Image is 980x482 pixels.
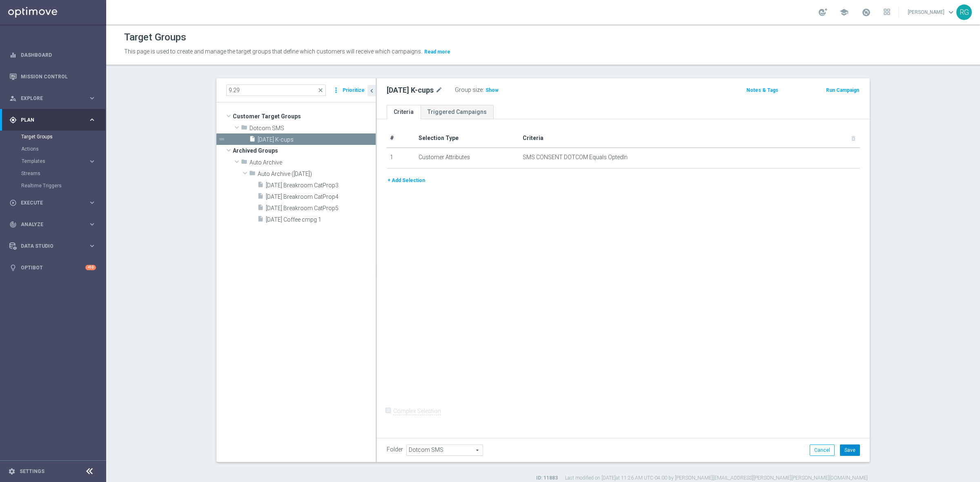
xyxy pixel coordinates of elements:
[21,131,105,143] div: Target Groups
[88,220,96,228] i: keyboard_arrow_right
[840,444,860,456] button: Save
[258,136,376,143] span: 9.29.25 K-cups
[85,265,96,270] div: +10
[9,51,17,59] i: equalizer
[9,257,96,278] div: Optibot
[9,199,17,207] i: play_circle_outline
[387,446,403,453] label: Folder
[9,95,96,102] button: person_search Explore keyboard_arrow_right
[124,31,186,43] h1: Target Groups
[241,158,247,168] i: folder
[21,257,85,278] a: Optibot
[387,129,415,148] th: #
[88,116,96,124] i: keyboard_arrow_right
[20,469,45,474] a: Settings
[88,242,96,250] i: keyboard_arrow_right
[257,181,264,191] i: insert_drive_file
[8,468,16,475] i: settings
[332,84,340,96] i: more_vert
[367,85,376,96] button: chevron_left
[21,155,105,167] div: Templates
[483,87,484,93] label: :
[387,85,434,95] h2: [DATE] K-cups
[22,159,88,164] div: Templates
[9,264,96,271] button: lightbulb Optibot +10
[825,86,860,95] button: Run Campaign
[249,159,376,166] span: Auto Archive
[233,111,376,122] span: Customer Target Groups
[9,73,96,80] button: Mission Control
[536,475,558,482] label: ID: 11883
[249,170,256,179] i: folder
[258,171,376,178] span: Auto Archive (2024-12-29)
[21,170,85,177] a: Streams
[421,105,494,119] a: Triggered Campaigns
[9,221,88,228] div: Analyze
[21,133,85,140] a: Target Groups
[9,52,96,58] button: equalizer Dashboard
[387,148,415,168] td: 1
[21,180,105,192] div: Realtime Triggers
[387,105,421,119] a: Criteria
[233,145,376,156] span: Archived Groups
[840,8,849,17] span: school
[9,221,96,228] button: track_changes Analyze keyboard_arrow_right
[455,87,483,93] label: Group size
[21,200,88,205] span: Execute
[810,444,835,456] button: Cancel
[9,116,17,124] i: gps_fixed
[21,222,88,227] span: Analyze
[9,95,17,102] i: person_search
[565,475,868,482] label: Last modified on [DATE] at 11:26 AM UTC-04:00 by [PERSON_NAME][EMAIL_ADDRESS][PERSON_NAME][PERSON...
[21,182,85,189] a: Realtime Triggers
[124,48,422,55] span: This page is used to create and manage the target groups that define which customers will receive...
[435,85,443,95] i: mode_edit
[21,118,88,122] span: Plan
[956,4,972,20] div: RG
[249,125,376,132] span: Dotcom SMS
[9,242,88,250] div: Data Studio
[257,204,264,213] i: insert_drive_file
[241,124,247,133] i: folder
[88,94,96,102] i: keyboard_arrow_right
[415,148,519,168] td: Customer Attributes
[257,193,264,202] i: insert_drive_file
[523,135,543,141] span: Criteria
[226,84,326,96] input: Quick find group or folder
[21,244,88,249] span: Data Studio
[9,117,96,123] button: gps_fixed Plan keyboard_arrow_right
[266,193,376,200] span: 9.29.24 Breakroom CatProp4
[746,86,779,95] button: Notes & Tags
[341,85,366,96] button: Prioritize
[266,205,376,212] span: 9.29.24 Breakroom CatProp5
[21,66,96,87] a: Mission Control
[9,199,88,207] div: Execute
[249,135,256,145] i: insert_drive_file
[317,87,324,93] span: close
[523,154,628,161] span: SMS CONSENT DOTCOM Equals OptedIn
[266,216,376,223] span: 9.29.24 Coffee cmpg 1
[9,221,17,228] i: track_changes
[21,167,105,180] div: Streams
[88,158,96,165] i: keyboard_arrow_right
[9,200,96,206] button: play_circle_outline Execute keyboard_arrow_right
[266,182,376,189] span: 9.29.24 Breakroom CatProp3
[22,159,80,164] span: Templates
[9,95,88,102] div: Explore
[947,8,955,17] span: keyboard_arrow_down
[21,146,85,152] a: Actions
[393,407,441,415] label: Complex Selection
[9,264,17,271] i: lightbulb
[21,44,96,66] a: Dashboard
[88,199,96,207] i: keyboard_arrow_right
[9,243,96,249] button: Data Studio keyboard_arrow_right
[21,158,96,164] button: Templates keyboard_arrow_right
[423,47,451,56] button: Read more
